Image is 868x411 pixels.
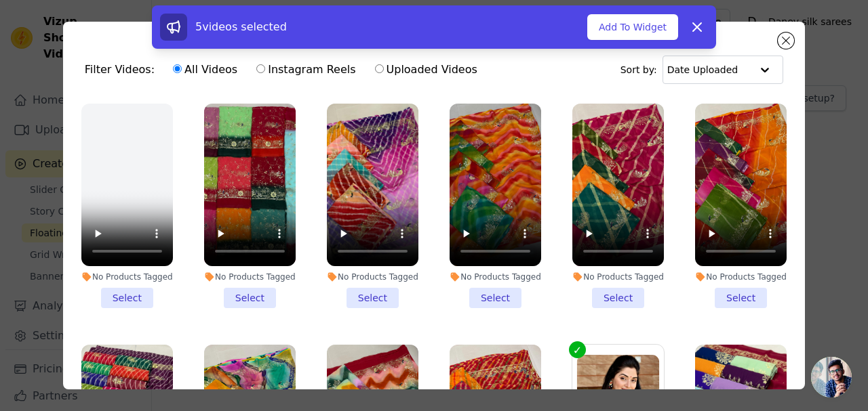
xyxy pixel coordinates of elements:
[811,357,852,397] a: Open chat
[695,272,787,282] div: No Products Tagged
[204,272,296,282] div: No Products Tagged
[572,272,664,282] div: No Products Tagged
[81,272,173,282] div: No Products Tagged
[620,56,784,84] div: Sort by:
[85,54,485,85] div: Filter Videos:
[195,20,287,33] span: 5 videos selected
[587,14,678,40] button: Add To Widget
[450,272,541,282] div: No Products Tagged
[256,61,356,79] label: Instagram Reels
[327,272,418,282] div: No Products Tagged
[172,61,238,79] label: All Videos
[374,61,478,79] label: Uploaded Videos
